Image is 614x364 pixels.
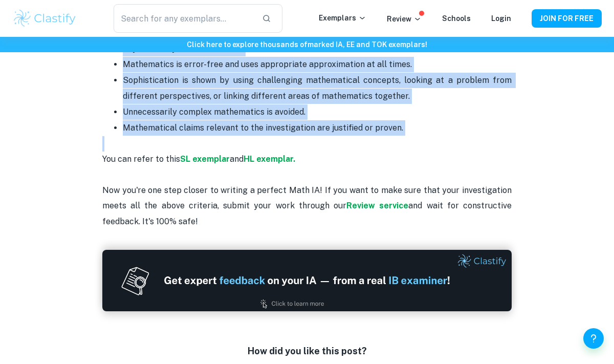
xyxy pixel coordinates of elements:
button: Help and Feedback [583,328,604,349]
h6: How did you like this post? [248,344,367,358]
h6: Click here to explore thousands of marked IA, EE and TOK exemplars ! [2,39,612,50]
span: The mathematics used is part of the HL syllabus or at a similar level. Any mathematics extending ... [123,28,514,53]
span: Mathematics is error-free and uses appropriate approximation at all times. [123,59,412,69]
span: Mathematical claims relevant to the investigation are justified or proven. [123,123,403,133]
img: Clastify logo [12,8,77,29]
a: SL exemplar [180,154,230,164]
a: Schools [442,14,471,23]
span: Sophistication is shown by using challenging mathematical concepts, looking at a problem from dif... [123,75,514,100]
button: JOIN FOR FREE [532,9,602,28]
a: Review service [346,201,408,210]
input: Search for any exemplars... [114,4,254,33]
p: Now you're one step closer to writing a perfect Math IA! If you want to make sure that your inves... [102,136,512,229]
span: You can refer to this [102,154,180,164]
span: Unnecessarily complex mathematics is avoided. [123,107,305,117]
a: HL exemplar. [244,154,295,164]
img: Ad [102,250,512,311]
a: Login [491,14,511,23]
p: Review [387,13,422,25]
span: and [230,154,244,164]
p: Exemplars [319,12,366,24]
